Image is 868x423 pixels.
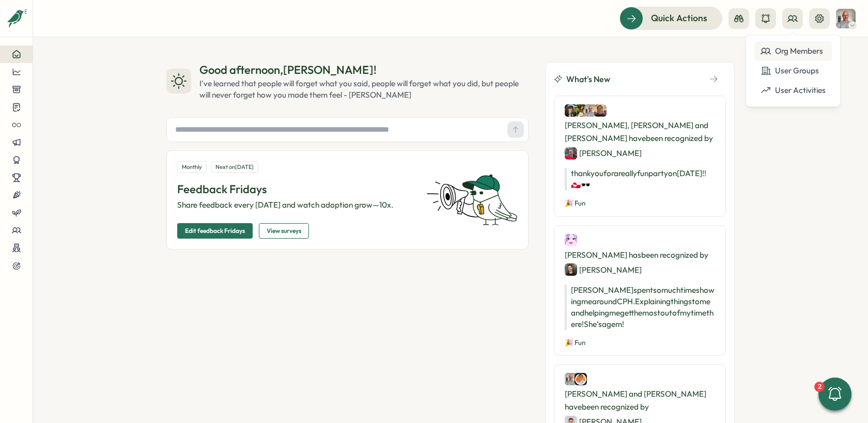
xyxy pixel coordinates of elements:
[565,147,577,160] img: Emilie Trouillard
[814,382,825,392] div: 2
[836,9,856,28] img: Philipp Eberhardt
[199,78,529,101] div: I've learned that people will forget what you said, people will forget what you did, but people w...
[565,338,715,348] p: 🎉 Fun
[594,104,607,117] img: Peter Prajczer
[177,199,414,211] p: Share feedback every [DATE] and watch adoption grow—10x.
[761,85,826,96] div: User Activities
[651,11,707,25] span: Quick Actions
[584,104,597,117] img: Philipp Eberhardt
[565,168,715,191] p: thank you for a really fun party on [DATE] !! 🇬🇱 🕶️
[565,234,715,276] div: [PERSON_NAME] has been recognized by
[565,104,715,160] div: [PERSON_NAME], [PERSON_NAME] and [PERSON_NAME] have been recognized by
[565,234,577,246] img: Wendy Kentrop
[575,104,587,117] img: Sarah Heiberg
[177,161,207,173] div: Monthly
[575,373,587,385] img: Emmanuel PADIAL
[565,263,577,276] img: Daniel Ryan
[761,65,826,76] div: User Groups
[565,199,715,208] p: 🎉 Fun
[754,41,832,61] a: Org Members
[818,378,851,411] button: 2
[177,181,414,197] p: Feedback Fridays
[565,373,577,385] img: Philipp Eberhardt
[211,161,258,173] div: Next on [DATE]
[565,263,642,276] div: [PERSON_NAME]
[754,61,832,81] a: User Groups
[177,223,253,239] button: Edit feedback Fridays
[754,81,832,100] a: User Activities
[619,7,722,29] button: Quick Actions
[565,147,642,160] div: [PERSON_NAME]
[565,285,715,330] p: [PERSON_NAME] spent so much time showing me around CPH. Explaining things to me and helping me ge...
[565,104,577,117] img: Hannes Gustafsson
[199,62,529,78] div: Good afternoon , [PERSON_NAME] !
[761,45,826,57] div: Org Members
[267,224,301,238] span: View surveys
[185,224,245,238] span: Edit feedback Fridays
[566,73,610,86] span: What's New
[259,223,309,239] button: View surveys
